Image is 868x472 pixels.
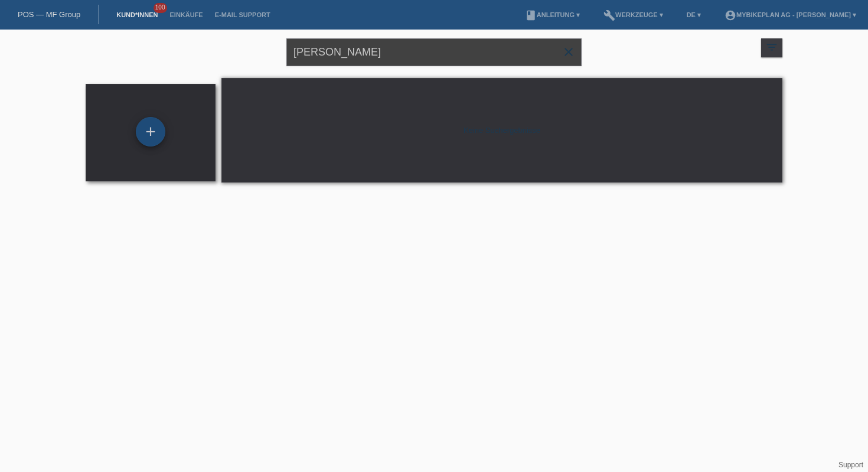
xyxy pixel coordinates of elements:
[603,9,615,21] i: build
[286,38,582,66] input: Suche...
[681,11,707,18] a: DE ▾
[164,11,208,18] a: Einkäufe
[209,11,276,18] a: E-Mail Support
[136,122,165,142] div: Kund*in hinzufügen
[562,45,576,59] i: close
[110,11,164,18] a: Kund*innen
[598,11,669,18] a: buildWerkzeuge ▾
[725,9,736,21] i: account_circle
[765,41,778,54] i: filter_list
[519,11,586,18] a: bookAnleitung ▾
[154,3,168,13] span: 100
[838,461,863,469] a: Support
[525,9,537,21] i: book
[719,11,862,18] a: account_circleMybikeplan AG - [PERSON_NAME] ▾
[221,78,782,183] div: Keine Suchergebnisse
[18,10,80,19] a: POS — MF Group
